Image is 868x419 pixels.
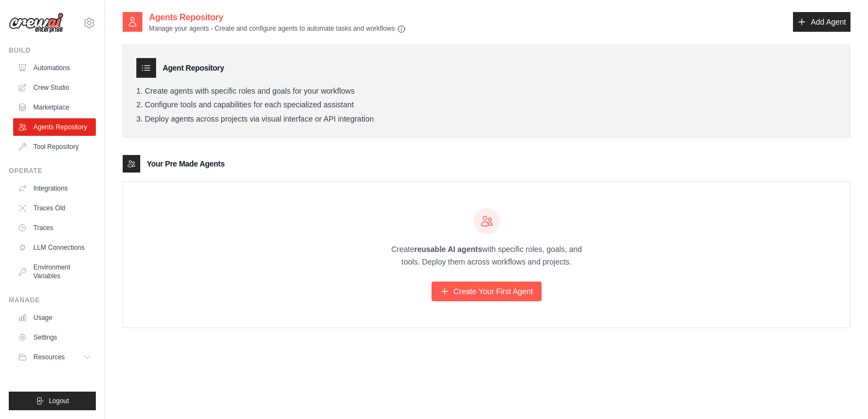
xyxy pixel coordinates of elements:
h2: Agents Repository [149,11,406,24]
a: Traces Old [13,199,96,217]
a: Integrations [13,180,96,197]
a: Traces [13,219,96,237]
div: Build [9,46,96,55]
a: LLM Connections [13,239,96,256]
a: Marketplace [13,99,96,116]
div: Manage [9,296,96,305]
div: Operate [9,167,96,175]
span: Logout [49,397,69,405]
p: Manage your agents - Create and configure agents to automate tasks and workflows [149,24,406,33]
a: Tool Repository [13,138,96,156]
p: Create with specific roles, goals, and tools. Deploy them across workflows and projects. [382,243,592,268]
button: Logout [9,392,96,410]
strong: reusable AI agents [414,245,482,254]
a: Settings [13,329,96,346]
a: Environment Variables [13,259,96,285]
a: Create Your First Agent [432,282,542,301]
h3: Agent Repository [163,62,224,73]
li: Configure tools and capabilities for each specialized assistant [136,100,837,110]
a: Automations [13,59,96,77]
li: Deploy agents across projects via visual interface or API integration [136,114,837,124]
a: Agents Repository [13,118,96,136]
h3: Your Pre Made Agents [147,158,225,169]
li: Create agents with specific roles and goals for your workflows [136,87,837,96]
button: Resources [13,348,96,366]
img: Logo [9,13,64,33]
a: Add Agent [793,12,850,32]
span: Resources [33,353,65,361]
a: Usage [13,309,96,326]
a: Crew Studio [13,79,96,96]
